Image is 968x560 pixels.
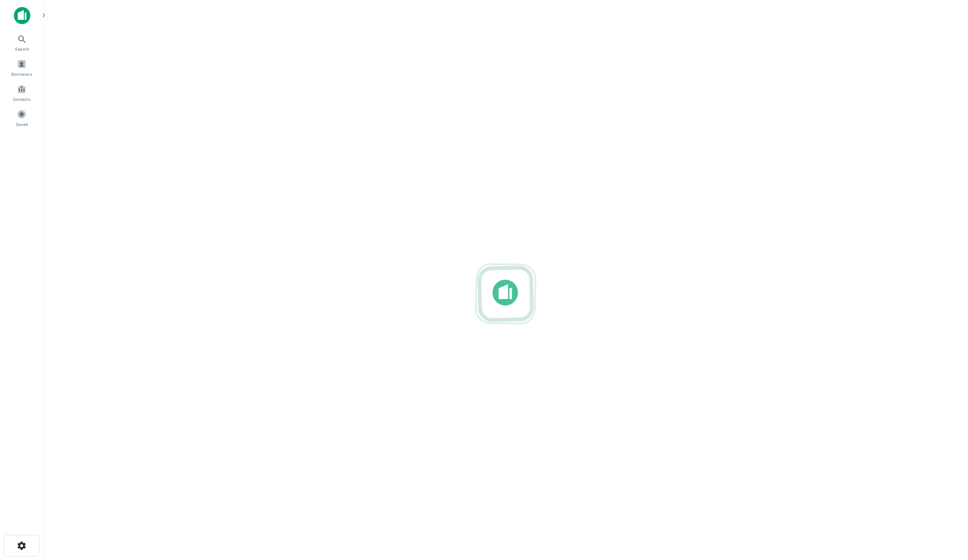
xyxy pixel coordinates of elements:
img: capitalize-icon.png [14,7,30,24]
a: Search [3,31,41,54]
span: Saved [16,121,28,128]
span: Borrowers [11,71,32,77]
span: Search [15,45,29,52]
iframe: Chat Widget [925,491,968,532]
a: Borrowers [3,56,41,79]
span: Contacts [13,96,30,103]
a: Saved [3,106,41,129]
a: Contacts [3,81,41,104]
